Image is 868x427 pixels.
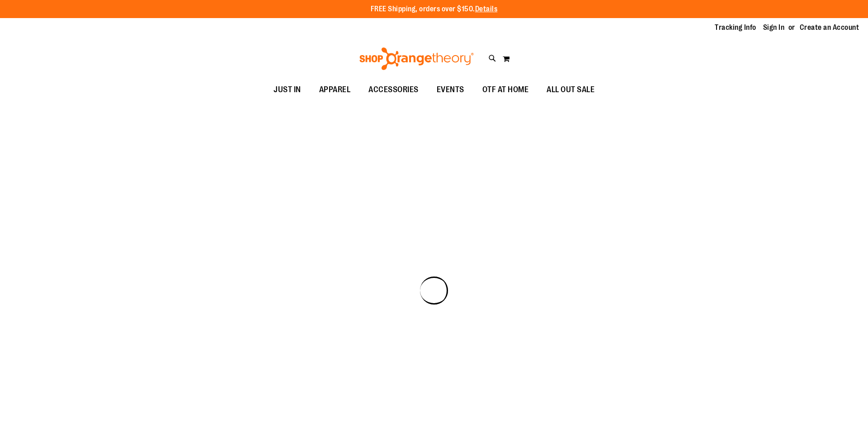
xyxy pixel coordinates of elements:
span: ACCESSORIES [368,80,419,100]
span: JUST IN [274,80,301,100]
a: Create an Account [800,23,859,33]
span: EVENTS [437,80,464,100]
a: EVENTS [428,80,473,100]
a: Sign In [763,23,785,33]
a: Tracking Info [715,23,756,33]
span: OTF AT HOME [482,80,529,100]
a: ACCESSORIES [359,80,428,100]
a: ALL OUT SALE [538,80,604,100]
a: APPAREL [310,80,360,100]
a: JUST IN [264,80,310,100]
span: ALL OUT SALE [547,80,594,100]
a: OTF AT HOME [473,80,538,100]
p: FREE Shipping, orders over $150. [371,4,498,14]
a: Details [475,5,498,13]
img: Shop Orangetheory [358,47,475,70]
span: APPAREL [319,80,351,100]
